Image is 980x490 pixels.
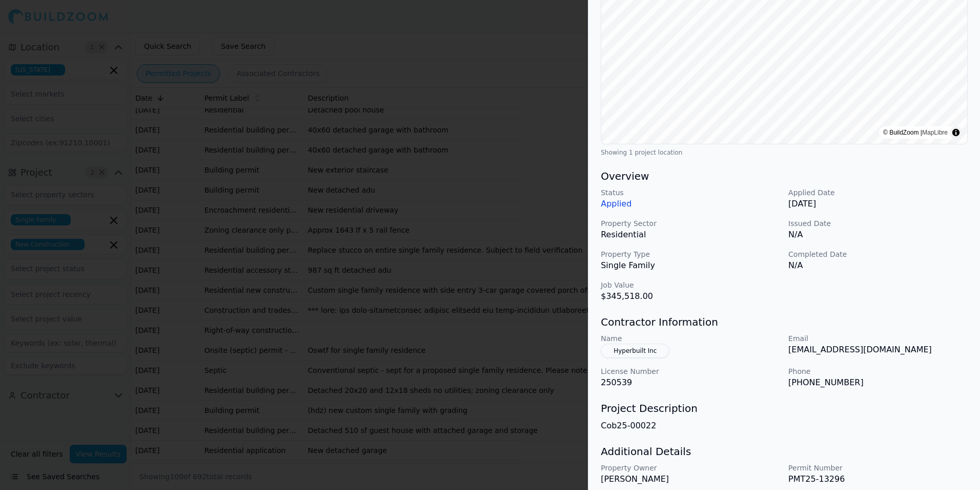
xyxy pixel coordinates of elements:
[950,126,962,139] summary: Toggle attribution
[601,463,780,473] p: Property Owner
[601,259,780,272] p: Single Family
[788,473,968,485] p: PMT25-13296
[601,333,780,344] p: Name
[601,401,968,416] h3: Project Description
[788,229,968,241] p: N/A
[601,218,780,229] p: Property Sector
[601,315,968,329] h3: Contractor Information
[601,280,780,290] p: Job Value
[788,344,968,356] p: [EMAIL_ADDRESS][DOMAIN_NAME]
[601,473,780,485] p: [PERSON_NAME]
[788,259,968,272] p: N/A
[601,229,780,241] p: Residential
[601,198,780,210] p: Applied
[601,148,968,157] div: Showing 1 project location
[601,290,780,303] p: $345,518.00
[601,444,968,459] h3: Additional Details
[601,420,968,432] p: Cob25-00022
[788,366,968,376] p: Phone
[601,187,780,198] p: Status
[788,198,968,210] p: [DATE]
[883,127,948,138] div: © BuildZoom |
[922,129,948,136] a: MapLibre
[601,366,780,376] p: License Number
[601,169,968,183] h3: Overview
[788,376,968,389] p: [PHONE_NUMBER]
[788,187,968,198] p: Applied Date
[788,463,968,473] p: Permit Number
[601,376,780,389] p: 250539
[788,333,968,344] p: Email
[788,218,968,229] p: Issued Date
[601,344,669,358] button: Hyperbuilt Inc
[601,249,780,259] p: Property Type
[788,249,968,259] p: Completed Date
